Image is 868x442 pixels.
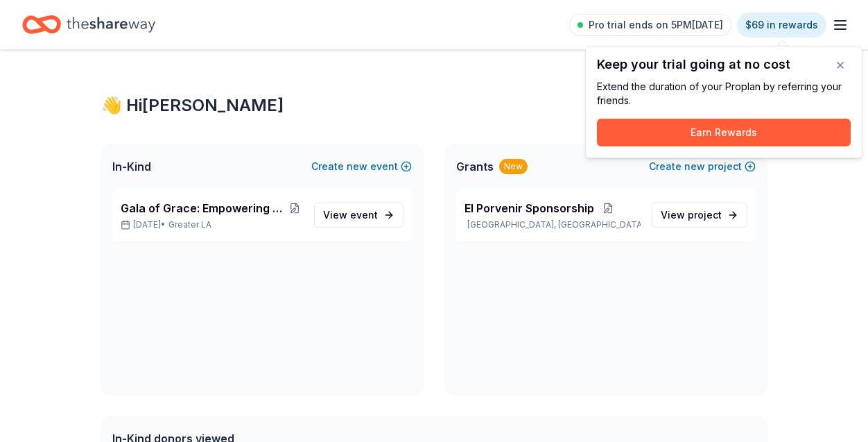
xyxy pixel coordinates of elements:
[456,158,494,175] span: Grants
[101,94,767,117] div: 👋 Hi [PERSON_NAME]
[323,207,378,223] span: View
[112,158,151,175] span: In-Kind
[684,158,705,175] span: new
[168,219,211,230] span: Greater LA
[465,200,594,216] span: El Porvenir Sponsorship
[589,17,723,33] span: Pro trial ends on 5PM[DATE]
[661,207,722,223] span: View
[465,219,641,230] p: [GEOGRAPHIC_DATA], [GEOGRAPHIC_DATA]
[597,119,851,146] button: Earn Rewards
[688,209,722,221] span: project
[649,158,756,175] button: Createnewproject
[597,58,851,71] div: Keep your trial going at no cost
[350,209,378,221] span: event
[499,159,528,174] div: New
[347,158,367,175] span: new
[22,8,155,41] a: Home
[597,80,851,108] div: Extend the duration of your Pro plan by referring your friends.
[121,200,286,216] span: Gala of Grace: Empowering Futures for El Porvenir
[314,203,403,228] a: View event
[652,203,747,228] a: View project
[569,14,731,36] a: Pro trial ends on 5PM[DATE]
[121,219,303,230] p: [DATE] •
[737,12,826,37] a: $69 in rewards
[311,158,412,175] button: Createnewevent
